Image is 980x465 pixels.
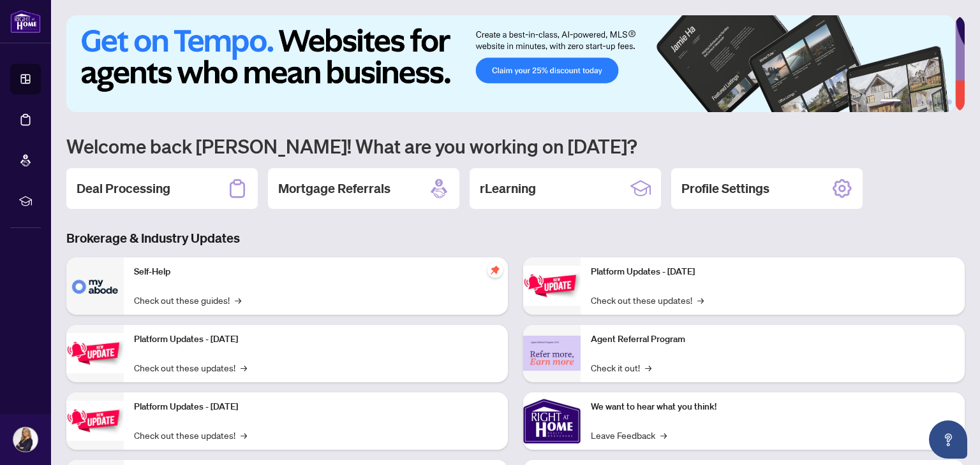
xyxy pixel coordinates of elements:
[591,361,651,375] a: Check it out!→
[681,180,769,197] h2: Profile Settings
[645,361,651,375] span: →
[591,428,667,442] a: Leave Feedback→
[591,265,954,279] p: Platform Updates - [DATE]
[591,293,704,307] a: Check out these updates!→
[660,428,667,442] span: →
[134,265,498,279] p: Self-Help
[523,392,581,450] img: We want to hear what you think!
[697,293,704,307] span: →
[66,333,124,373] img: Platform Updates - September 16, 2025
[134,361,247,375] a: Check out these updates!→
[66,229,965,247] h3: Brokerage & Industry Updates
[134,333,498,347] p: Platform Updates - [DATE]
[591,400,954,414] p: We want to hear what you think!
[134,293,241,307] a: Check out these guides!→
[66,257,124,315] img: Self-Help
[66,15,955,112] img: Slide 0
[134,400,498,414] p: Platform Updates - [DATE]
[487,262,503,278] span: pushpin
[10,10,41,33] img: logo
[241,361,247,375] span: →
[523,266,581,306] img: Platform Updates - June 23, 2025
[929,420,967,459] button: Open asap
[926,99,932,104] button: 4
[880,99,901,104] button: 1
[906,99,911,104] button: 2
[77,180,170,197] h2: Deal Processing
[235,293,241,307] span: →
[523,336,581,371] img: Agent Referral Program
[937,99,942,104] button: 5
[916,99,921,104] button: 3
[947,99,952,104] button: 6
[66,401,124,441] img: Platform Updates - July 21, 2025
[241,428,247,442] span: →
[278,180,390,197] h2: Mortgage Referrals
[66,134,965,158] h1: Welcome back [PERSON_NAME]! What are you working on [DATE]?
[13,427,38,452] img: Profile Icon
[134,428,247,442] a: Check out these updates!→
[591,333,954,347] p: Agent Referral Program
[480,180,536,197] h2: rLearning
